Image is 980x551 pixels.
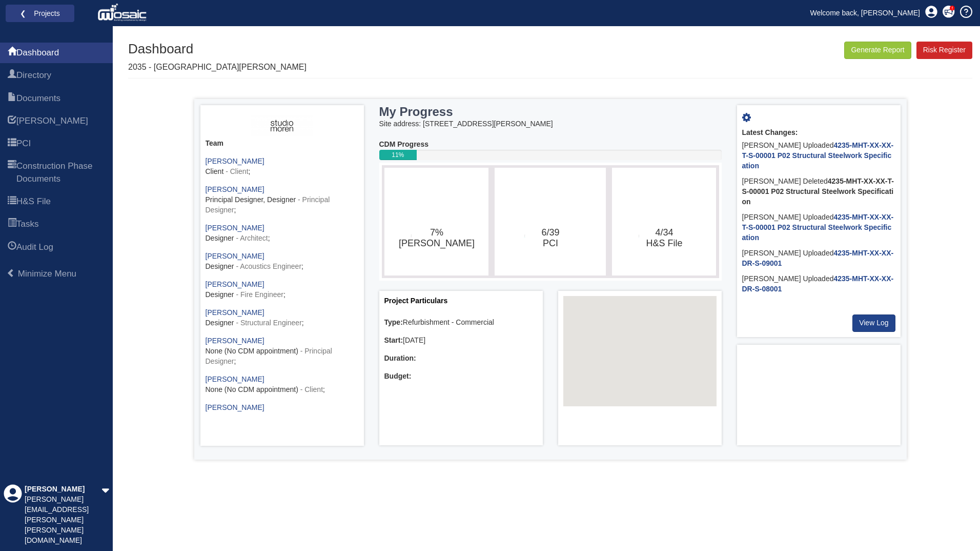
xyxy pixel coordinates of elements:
tspan: H&S File [646,238,683,248]
b: Budget: [384,372,412,380]
div: [PERSON_NAME] [25,484,101,495]
div: Project Location [558,291,722,445]
a: View Log [852,314,895,332]
a: 4235-MHT-XX-XX-DR-S-08001 [742,274,894,293]
span: Minimize Menu [18,269,76,279]
div: Refurbishment - Commercial [384,318,538,328]
text: 4/34 [646,227,683,248]
span: H&S File [16,195,51,208]
span: None (No CDM appointment) [206,385,298,393]
a: [PERSON_NAME] [206,252,264,260]
a: [PERSON_NAME] [206,403,264,411]
div: ; [206,156,359,177]
div: Site address: [STREET_ADDRESS][PERSON_NAME] [379,119,722,129]
h1: Dashboard [128,42,307,56]
span: Construction Phase Documents [8,161,16,186]
div: Team [206,139,359,149]
div: ; [206,185,359,215]
div: ; [206,336,359,367]
a: [PERSON_NAME] [206,280,264,288]
div: 11% [379,150,417,160]
span: Documents [8,93,16,105]
div: ; [206,251,359,272]
span: None (No CDM appointment) [206,347,298,355]
span: Documents [16,92,60,105]
span: Designer [206,234,234,242]
a: [PERSON_NAME] [206,185,264,193]
span: - Structural Engineer [236,319,301,327]
a: [PERSON_NAME] [206,157,264,165]
a: [PERSON_NAME] [206,375,264,383]
text: 6/39 [541,227,559,248]
tspan: PCI [543,238,558,248]
span: PCI [16,137,31,150]
b: 4235-MHT-XX-XX-T-S-00001 P02 Structural Steelwork Specification [742,177,894,206]
h3: My Progress [379,105,662,119]
span: - Architect [236,234,268,242]
a: Welcome back, [PERSON_NAME] [803,5,928,21]
svg: 7%​HARI [387,170,486,273]
a: Risk Register [916,42,972,59]
span: HARI [8,115,16,128]
b: Type: [384,318,403,326]
span: Audit Log [8,242,16,254]
span: - Fire Engineer [236,290,283,299]
a: ❮ Projects [12,7,68,20]
span: PCI [8,138,16,150]
div: Profile [4,484,22,546]
span: Directory [16,69,51,82]
span: Minimize Menu [7,269,15,278]
text: 7% [398,227,474,249]
tspan: [PERSON_NAME] [398,238,474,249]
span: - Acoustics Engineer [236,262,301,270]
span: Directory [8,70,16,82]
span: Designer [206,290,234,299]
div: CDM Progress [379,140,722,150]
svg: 6/39​PCI [497,170,603,273]
div: ; [206,308,359,328]
a: [PERSON_NAME] [206,308,264,317]
div: [PERSON_NAME] Uploaded [742,210,895,246]
span: Tasks [8,219,16,231]
span: Audit Log [16,241,53,253]
a: Project Particulars [384,297,448,305]
button: Generate Report [844,42,911,59]
span: - Client [226,167,248,175]
img: logo_white.png [97,3,149,23]
svg: 4/34​H&S File [615,170,713,273]
span: Dashboard [8,47,16,60]
span: Dashboard [16,47,59,59]
span: Principal Designer, Designer [206,195,296,204]
div: Latest Changes: [742,128,895,138]
span: Client [206,167,224,175]
span: - Client [300,385,323,393]
a: 4235-MHT-XX-XX-DR-S-09001 [742,249,894,267]
b: Duration: [384,354,416,362]
span: Designer [206,319,234,327]
div: [DATE] [384,336,538,346]
div: [PERSON_NAME] Uploaded [742,138,895,174]
span: Construction Phase Documents [16,160,105,185]
div: ; [206,375,359,395]
div: [PERSON_NAME] Deleted [742,174,895,210]
img: ASH3fIiKEy5lAAAAAElFTkSuQmCC [251,115,312,136]
div: [PERSON_NAME] Uploaded [742,271,895,297]
a: 4235-MHT-XX-XX-T-S-00001 P02 Structural Steelwork Specification [742,213,894,242]
span: Tasks [16,218,38,230]
a: [PERSON_NAME] [206,224,264,232]
p: 2035 - [GEOGRAPHIC_DATA][PERSON_NAME] [128,62,307,73]
a: [PERSON_NAME] [206,337,264,345]
div: ; [206,280,359,300]
span: HARI [16,115,88,127]
div: ; [206,403,359,423]
a: 4235-MHT-XX-XX-T-S-00001 P02 Structural Steelwork Specification [742,141,894,170]
span: H&S File [8,196,16,208]
span: Designer [206,262,234,270]
div: [PERSON_NAME] Uploaded [742,246,895,271]
div: [PERSON_NAME][EMAIL_ADDRESS][PERSON_NAME][PERSON_NAME][DOMAIN_NAME] [25,495,101,546]
b: Start: [384,336,403,344]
